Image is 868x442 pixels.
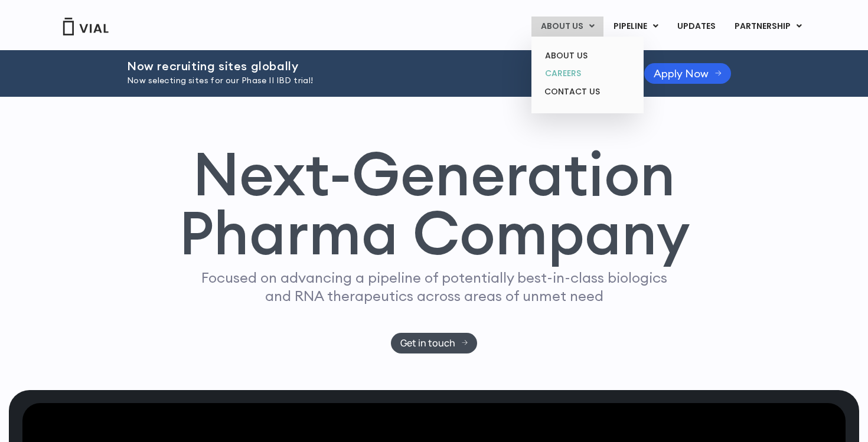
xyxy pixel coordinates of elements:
a: PIPELINEMenu Toggle [604,17,667,37]
h1: Next-Generation Pharma Company [178,144,690,263]
img: Vial Logo [62,18,109,35]
a: ABOUT USMenu Toggle [531,17,603,37]
span: Get in touch [400,339,455,348]
span: Apply Now [654,69,709,78]
a: PARTNERSHIPMenu Toggle [725,17,811,37]
a: ABOUT US [536,47,639,65]
p: Focused on advancing a pipeline of potentially best-in-class biologics and RNA therapeutics acros... [196,269,672,305]
a: CONTACT US [536,83,639,102]
a: CAREERS [536,64,639,83]
p: Now selecting sites for our Phase II IBD trial! [127,74,615,87]
h2: Now recruiting sites globally [127,60,615,73]
a: UPDATES [668,17,725,37]
a: Get in touch [391,333,478,353]
a: Apply Now [644,63,731,84]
